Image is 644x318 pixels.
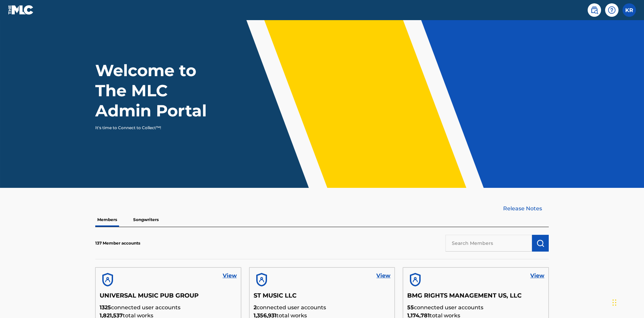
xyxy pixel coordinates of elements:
a: Release Notes [503,205,549,213]
iframe: Resource Center [625,209,644,266]
p: Songwriters [131,213,161,227]
p: connected user accounts [254,304,391,312]
p: 137 Member accounts [95,240,140,246]
h5: ST MUSIC LLC [254,292,391,304]
p: It's time to Connect to Collect™! [95,125,212,131]
span: 1325 [100,304,111,311]
img: account [407,272,423,288]
h5: UNIVERSAL MUSIC PUB GROUP [100,292,237,304]
div: Drag [612,293,616,313]
span: 55 [407,304,414,311]
p: connected user accounts [407,304,544,312]
iframe: Chat Widget [610,286,644,318]
input: Search Members [445,235,532,252]
p: Members [95,213,119,227]
p: connected user accounts [100,304,237,312]
a: Public Search [588,3,601,17]
span: 2 [254,304,257,311]
img: search [590,6,598,14]
a: View [376,272,390,280]
a: View [530,272,544,280]
img: help [608,6,616,14]
h1: Welcome to The MLC Admin Portal [95,60,221,121]
img: account [100,272,116,288]
h5: BMG RIGHTS MANAGEMENT US, LLC [407,292,544,304]
div: User Menu [623,3,636,17]
a: View [223,272,237,280]
div: Help [605,3,619,17]
img: account [254,272,270,288]
img: Search Works [536,239,544,247]
img: MLC Logo [8,5,34,15]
